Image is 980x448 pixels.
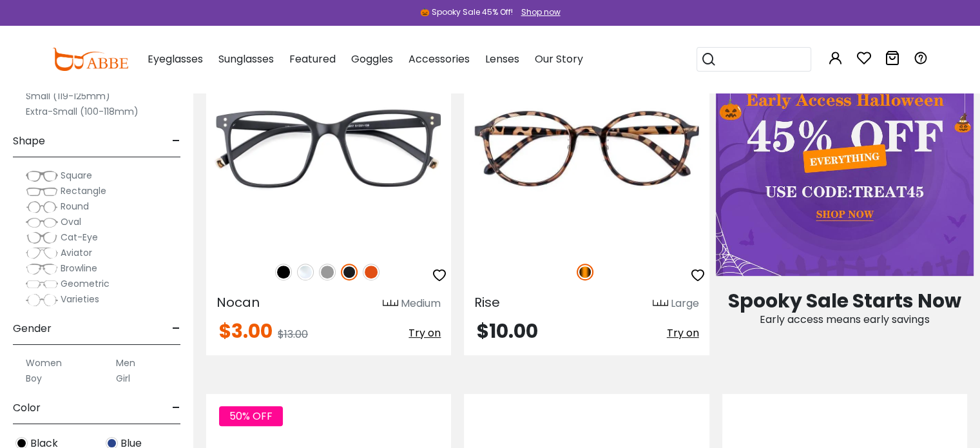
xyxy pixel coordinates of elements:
[408,326,441,340] span: Try on
[716,45,974,276] img: Early Access Halloween
[61,246,92,259] span: Aviator
[653,299,668,309] img: size ruler
[172,126,180,157] span: -
[474,293,500,311] span: Rise
[464,45,709,249] img: Tortoise Rise - Plastic ,Adjust Nose Pads
[172,393,180,424] span: -
[61,169,92,182] span: Square
[216,293,260,311] span: Nocan
[408,52,470,66] span: Accessories
[363,264,380,280] img: Orange
[219,406,283,426] span: 50% OFF
[26,231,58,244] img: Cat-Eye.png
[760,312,929,327] span: Early access means early savings
[148,52,203,66] span: Eyeglasses
[206,45,451,249] img: Matte-black Nocan - TR ,Universal Bridge Fit
[521,6,561,18] div: Shop now
[26,185,58,198] img: Rectangle.png
[26,216,58,229] img: Oval.png
[26,88,110,104] label: Small (119-125mm)
[26,278,58,291] img: Geometric.png
[218,52,274,66] span: Sunglasses
[26,262,58,275] img: Browline.png
[577,264,593,280] img: Tortoise
[275,264,292,280] img: Black
[535,52,583,66] span: Our Story
[52,48,128,71] img: abbeglasses.com
[13,126,45,157] span: Shape
[26,247,58,260] img: Aviator.png
[341,264,358,280] img: Matte Black
[26,200,58,213] img: Round.png
[319,264,336,280] img: Gray
[667,322,699,345] button: Try on
[26,355,62,371] label: Women
[351,52,393,66] span: Goggles
[515,6,561,17] a: Shop now
[172,313,180,344] span: -
[383,299,398,309] img: size ruler
[219,317,273,345] span: $3.00
[477,317,538,345] span: $10.00
[61,200,89,213] span: Round
[671,296,699,311] div: Large
[26,104,139,119] label: Extra-Small (100-118mm)
[289,52,336,66] span: Featured
[26,371,42,386] label: Boy
[26,293,58,307] img: Varieties.png
[116,371,130,386] label: Girl
[408,322,441,345] button: Try on
[420,6,513,18] div: 🎃 Spooky Sale 45% Off!
[667,326,699,340] span: Try on
[401,296,441,311] div: Medium
[61,184,106,197] span: Rectangle
[61,262,97,275] span: Browline
[297,264,314,280] img: Clear
[61,293,99,306] span: Varieties
[61,277,110,290] span: Geometric
[26,170,58,182] img: Square.png
[13,393,41,424] span: Color
[61,215,81,228] span: Oval
[61,231,98,244] span: Cat-Eye
[116,355,135,371] label: Men
[278,327,308,342] span: $13.00
[13,313,52,344] span: Gender
[728,287,961,315] span: Spooky Sale Starts Now
[485,52,519,66] span: Lenses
